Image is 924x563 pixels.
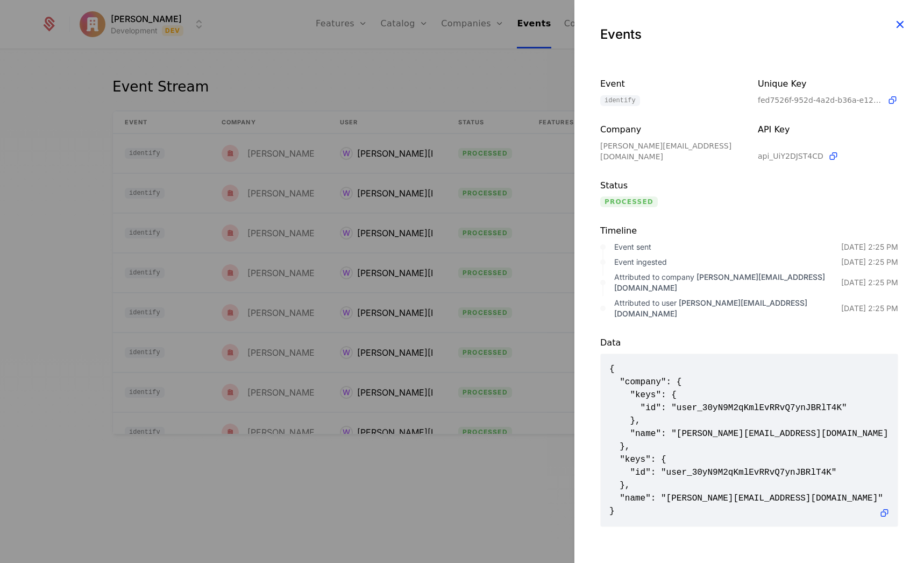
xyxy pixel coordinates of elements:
[841,277,898,288] div: [DATE] 2:25 PM
[614,257,841,268] div: Event ingested
[614,272,841,293] div: Attributed to company
[758,151,823,161] span: api_UiY2DJST4CD
[609,363,889,518] span: { "company": { "keys": { "id": "user_30yN9M2qKmlEvRRvQ7ynJBRlT4K" }, "name": "[PERSON_NAME][EMAIL...
[600,95,640,106] span: identify
[600,140,741,162] div: [PERSON_NAME][EMAIL_ADDRESS][DOMAIN_NAME]
[600,196,658,207] span: processed
[600,123,741,136] div: Company
[758,78,898,90] div: Unique Key
[600,224,898,237] div: Timeline
[600,336,898,349] div: Data
[600,179,741,192] div: Status
[614,298,841,319] div: Attributed to user
[758,123,898,146] div: API Key
[614,242,841,252] div: Event sent
[841,257,898,268] div: [DATE] 2:25 PM
[758,95,883,105] span: fed7526f-952d-4a2d-b36a-e129bbe39831
[614,272,825,292] span: [PERSON_NAME][EMAIL_ADDRESS][DOMAIN_NAME]
[614,298,807,318] span: [PERSON_NAME][EMAIL_ADDRESS][DOMAIN_NAME]
[600,78,741,91] div: Event
[841,242,898,252] div: [DATE] 2:25 PM
[841,303,898,314] div: [DATE] 2:25 PM
[600,26,898,43] div: Events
